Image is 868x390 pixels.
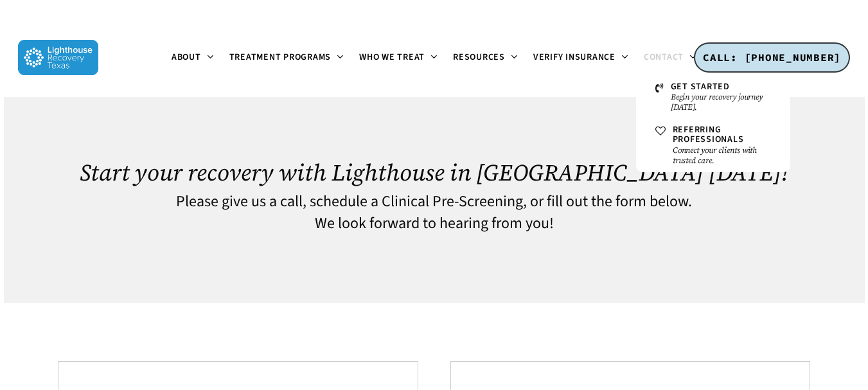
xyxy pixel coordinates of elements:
h1: Start your recovery with Lighthouse in [GEOGRAPHIC_DATA] [DATE]! [58,159,810,186]
a: About [164,53,222,63]
a: Contact [636,53,704,63]
a: Verify Insurance [526,53,636,63]
h4: Please give us a call, schedule a Clinical Pre-Screening, or fill out the form below. [58,193,810,210]
span: Who We Treat [359,51,425,64]
h4: We look forward to hearing from you! [58,215,810,232]
a: Treatment Programs [222,53,352,63]
a: CALL: [PHONE_NUMBER] [694,42,850,73]
span: Resources [453,51,505,64]
span: CALL: [PHONE_NUMBER] [703,51,841,64]
small: Begin your recovery journey [DATE]. [671,92,771,112]
small: Connect your clients with trusted care. [673,145,771,166]
a: Referring ProfessionalsConnect your clients with trusted care. [649,119,777,172]
span: Contact [644,51,684,64]
img: Lighthouse Recovery Texas [18,40,98,75]
span: About [172,51,201,64]
span: Get Started [671,80,730,93]
a: Get StartedBegin your recovery journey [DATE]. [649,76,777,119]
span: Verify Insurance [533,51,616,64]
a: Resources [445,53,526,63]
span: Treatment Programs [229,51,332,64]
a: Who We Treat [351,53,445,63]
span: Referring Professionals [673,123,744,146]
